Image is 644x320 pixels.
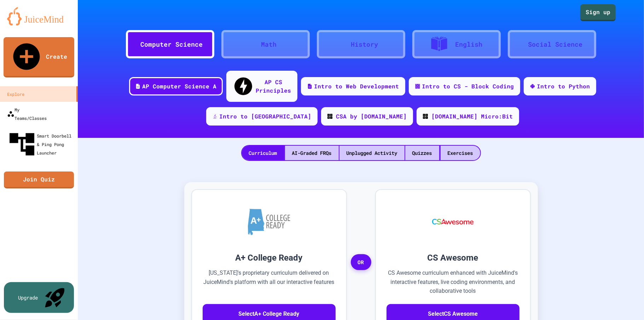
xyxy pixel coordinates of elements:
div: History [351,40,378,49]
div: Math [261,40,277,49]
a: Sign up [580,4,616,21]
div: AI-Graded FRQs [285,146,339,160]
img: CODE_logo_RGB.png [423,114,428,119]
div: English [455,40,482,49]
p: [US_STATE]'s proprietary curriculum delivered on JuiceMind's platform with all our interactive fe... [203,268,336,296]
div: Computer Science [141,40,203,49]
div: Social Science [528,40,583,49]
div: Quizzes [405,146,439,160]
div: Intro to Web Development [314,82,399,91]
div: AP CS Principles [256,78,291,95]
div: Intro to Python [537,82,590,91]
a: Create [4,37,74,77]
div: Exercises [441,146,480,160]
a: Join Quiz [4,171,74,188]
div: Unplugged Activity [340,146,405,160]
div: Smart Doorbell & Ping Pong Launcher [7,129,75,159]
h3: A+ College Ready [203,251,336,264]
div: Intro to CS - Block Coding [422,82,514,91]
div: AP Computer Science A [142,82,216,91]
img: CS Awesome [425,200,481,243]
div: Explore [7,90,24,98]
span: OR [351,254,371,270]
div: CSA by [DOMAIN_NAME] [336,112,407,121]
img: CODE_logo_RGB.png [327,114,332,119]
div: My Teams/Classes [7,105,47,122]
img: logo-orange.svg [7,7,71,25]
div: [DOMAIN_NAME] Micro:Bit [431,112,513,121]
p: CS Awesome curriculum enhanced with JuiceMind's interactive features, live coding environments, a... [387,268,520,296]
div: Curriculum [242,146,284,160]
img: A+ College Ready [248,209,290,235]
div: Intro to [GEOGRAPHIC_DATA] [219,112,311,121]
div: Upgrade [18,294,38,301]
h3: CS Awesome [387,251,520,264]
